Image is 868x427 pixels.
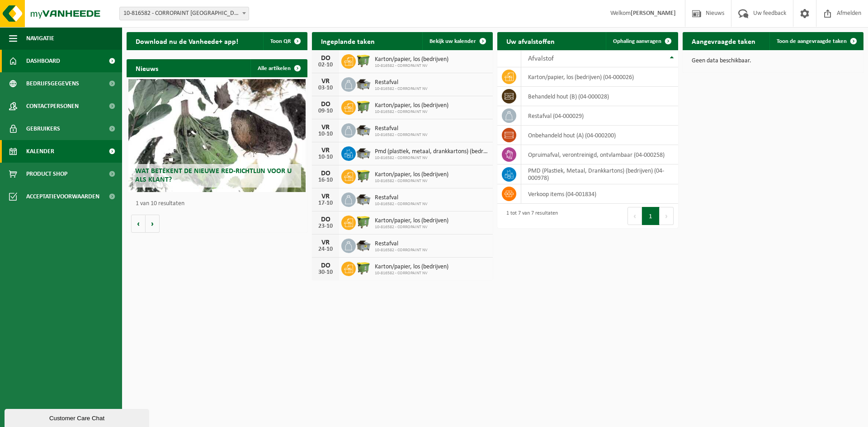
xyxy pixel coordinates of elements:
[26,163,67,185] span: Product Shop
[127,32,247,50] h2: Download nu de Vanheede+ app!
[606,32,677,50] a: Ophaling aanvragen
[521,164,678,184] td: PMD (Plastiek, Metaal, Drankkartons) (bedrijven) (04-000978)
[26,72,79,95] span: Bedrijfsgegevens
[26,140,54,163] span: Kalender
[316,216,335,223] div: DO
[119,7,249,20] span: 10-816582 - CORROPAINT NV - ANTWERPEN
[375,155,488,161] span: 10-816582 - CORROPAINT NV
[136,201,303,207] p: 1 van 10 resultaten
[316,131,335,137] div: 10-10
[429,38,476,44] span: Bekijk uw kalender
[356,191,371,206] img: WB-5000-GAL-GY-01
[521,106,678,126] td: restafval (04-000029)
[316,85,335,91] div: 03-10
[521,184,678,204] td: verkoop items (04-001834)
[250,59,307,77] a: Alle artikelen
[316,108,335,114] div: 09-10
[26,50,60,72] span: Dashboard
[135,168,292,183] span: Wat betekent de nieuwe RED-richtlijn voor u als klant?
[356,99,371,114] img: WB-1100-HPE-GN-50
[26,27,54,50] span: Navigatie
[422,32,492,50] a: Bekijk uw kalender
[356,76,371,91] img: WB-5000-GAL-GY-01
[375,263,448,271] span: Karton/papier, los (bedrijven)
[375,79,428,86] span: Restafval
[26,95,79,117] span: Contactpersonen
[316,246,335,253] div: 24-10
[146,215,160,233] button: Volgende
[375,56,448,63] span: Karton/papier, los (bedrijven)
[356,214,371,230] img: WB-1100-HPE-GN-50
[375,125,428,132] span: Restafval
[316,62,335,68] div: 02-10
[26,185,99,208] span: Acceptatievoorwaarden
[613,38,661,44] span: Ophaling aanvragen
[131,215,146,233] button: Vorige
[521,126,678,145] td: onbehandeld hout (A) (04-000200)
[375,132,428,138] span: 10-816582 - CORROPAINT NV
[120,7,249,20] span: 10-816582 - CORROPAINT NV - ANTWERPEN
[356,260,371,276] img: WB-1100-HPE-GN-50
[375,102,448,109] span: Karton/papier, los (bedrijven)
[356,237,371,253] img: WB-5000-GAL-GY-01
[316,154,335,160] div: 10-10
[375,271,448,276] span: 10-816582 - CORROPAINT NV
[502,206,558,226] div: 1 tot 7 van 7 resultaten
[375,217,448,225] span: Karton/papier, los (bedrijven)
[769,32,863,50] a: Toon de aangevraagde taken
[375,194,428,202] span: Restafval
[26,117,60,140] span: Gebruikers
[528,55,554,62] span: Afvalstof
[642,207,660,225] button: 1
[356,53,371,68] img: WB-1100-HPE-GN-50
[316,78,335,85] div: VR
[316,262,335,269] div: DO
[316,124,335,131] div: VR
[316,223,335,230] div: 23-10
[5,407,151,427] iframe: chat widget
[316,101,335,108] div: DO
[128,79,306,192] a: Wat betekent de nieuwe RED-richtlijn voor u als klant?
[375,171,448,178] span: Karton/papier, los (bedrijven)
[375,248,428,253] span: 10-816582 - CORROPAINT NV
[375,240,428,248] span: Restafval
[316,177,335,183] div: 16-10
[375,148,488,155] span: Pmd (plastiek, metaal, drankkartons) (bedrijven)
[356,122,371,137] img: WB-5000-GAL-GY-01
[316,147,335,154] div: VR
[627,207,642,225] button: Previous
[777,38,847,44] span: Toon de aangevraagde taken
[692,58,854,64] p: Geen data beschikbaar.
[683,32,764,50] h2: Aangevraagde taken
[356,145,371,160] img: WB-5000-GAL-GY-01
[521,87,678,106] td: behandeld hout (B) (04-000028)
[127,59,167,77] h2: Nieuws
[375,202,428,207] span: 10-816582 - CORROPAINT NV
[263,32,307,50] button: Toon QR
[270,38,291,44] span: Toon QR
[316,170,335,177] div: DO
[375,109,448,115] span: 10-816582 - CORROPAINT NV
[521,67,678,87] td: karton/papier, los (bedrijven) (04-000026)
[375,225,448,230] span: 10-816582 - CORROPAINT NV
[316,200,335,206] div: 17-10
[521,145,678,164] td: opruimafval, verontreinigd, ontvlambaar (04-000258)
[375,63,448,69] span: 10-816582 - CORROPAINT NV
[316,193,335,200] div: VR
[316,269,335,276] div: 30-10
[631,10,676,17] strong: [PERSON_NAME]
[375,86,428,92] span: 10-816582 - CORROPAINT NV
[375,178,448,184] span: 10-816582 - CORROPAINT NV
[312,32,384,50] h2: Ingeplande taken
[316,55,335,62] div: DO
[660,207,674,225] button: Next
[316,239,335,246] div: VR
[356,168,371,183] img: WB-1100-HPE-GN-50
[497,32,564,50] h2: Uw afvalstoffen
